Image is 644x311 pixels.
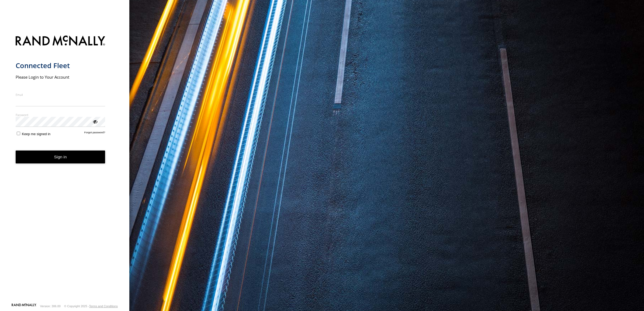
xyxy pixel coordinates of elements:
[89,305,118,308] a: Terms and Conditions
[16,93,105,97] label: Email
[92,119,98,124] div: ViewPassword
[16,74,105,80] h2: Please Login to Your Account
[40,305,61,308] div: Version: 306.00
[64,305,118,308] div: © Copyright 2025 -
[16,61,105,70] h1: Connected Fleet
[12,303,36,309] a: Visit our Website
[22,132,50,136] span: Keep me signed in
[16,34,105,48] img: Rand McNally
[84,131,105,136] a: Forgot password?
[16,113,105,117] label: Password
[17,132,20,135] input: Keep me signed in
[16,151,105,164] button: Sign in
[16,32,114,303] form: main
